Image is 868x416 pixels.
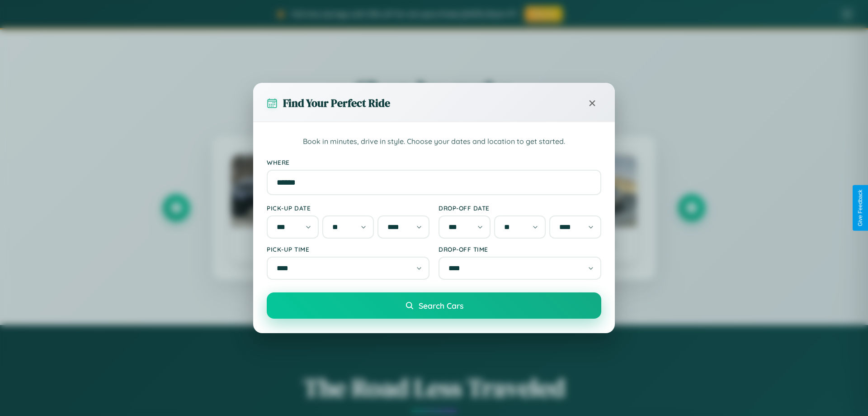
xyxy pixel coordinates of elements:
[283,96,390,110] h3: Find Your Perfect Ride
[267,158,601,166] label: Where
[419,301,463,311] span: Search Cars
[439,204,601,212] label: Drop-off Date
[267,245,429,253] label: Pick-up Time
[439,245,601,253] label: Drop-off Time
[267,204,429,212] label: Pick-up Date
[267,136,601,148] p: Book in minutes, drive in style. Choose your dates and location to get started.
[267,292,601,319] button: Search Cars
